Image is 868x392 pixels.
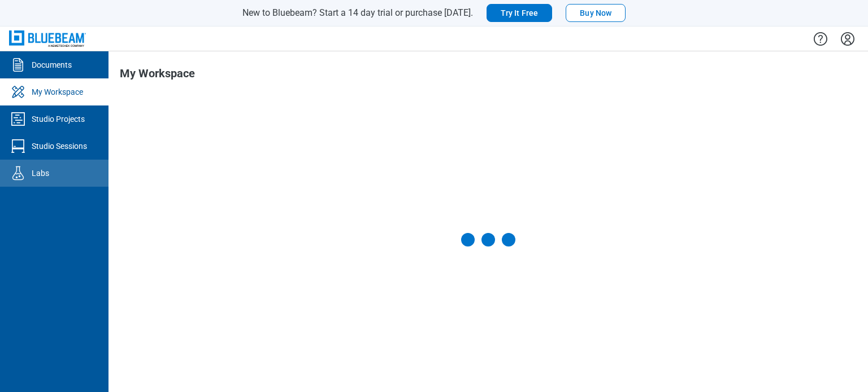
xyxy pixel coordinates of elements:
[487,4,553,22] button: Try It Free
[9,164,27,182] svg: Labs
[32,86,83,98] div: My Workspace
[9,110,27,128] svg: Studio Projects
[120,67,195,85] h1: My Workspace
[32,168,49,179] div: Labs
[839,29,857,49] button: Settings
[9,83,27,101] svg: My Workspace
[9,56,27,74] svg: Documents
[32,140,87,152] div: Studio Sessions
[566,4,626,22] button: Buy Now
[32,59,72,71] div: Documents
[242,7,473,18] span: New to Bluebeam? Start a 14 day trial or purchase [DATE].
[9,30,86,47] img: Bluebeam, Inc.
[32,113,85,125] div: Studio Projects
[461,233,515,246] div: Loading My Workspace
[9,137,27,155] svg: Studio Sessions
